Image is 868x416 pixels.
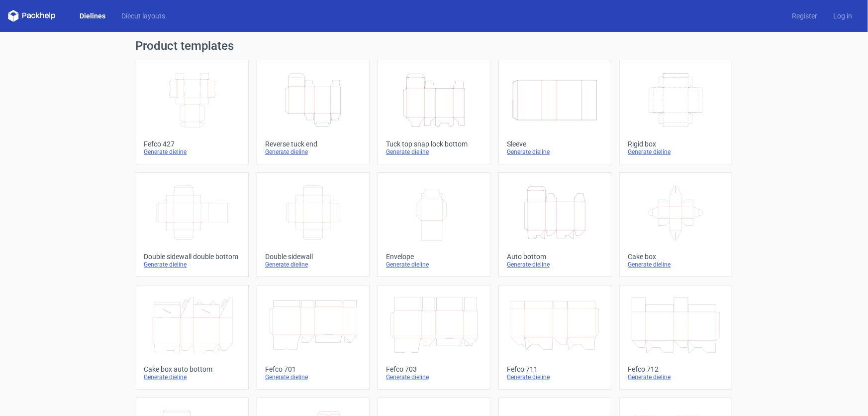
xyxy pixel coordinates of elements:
div: Tuck top snap lock bottom [386,140,482,148]
div: Generate dieline [507,373,603,381]
div: Fefco 427 [144,140,240,148]
div: Reverse tuck end [265,140,361,148]
a: Fefco 701Generate dieline [257,285,370,390]
a: Auto bottomGenerate dieline [498,172,611,277]
a: Double sidewallGenerate dieline [257,172,370,277]
div: Generate dieline [386,373,482,381]
a: Double sidewall double bottomGenerate dieline [136,172,249,277]
div: Sleeve [507,140,603,148]
a: Dielines [72,11,113,21]
a: EnvelopeGenerate dieline [378,172,490,277]
div: Generate dieline [386,148,482,156]
div: Generate dieline [628,148,724,156]
div: Envelope [386,253,482,261]
a: Cake boxGenerate dieline [619,172,732,277]
div: Generate dieline [507,261,603,269]
div: Generate dieline [265,373,361,381]
a: Fefco 427Generate dieline [136,60,249,164]
div: Generate dieline [144,261,240,269]
h1: Product templates [136,40,733,52]
div: Fefco 711 [507,365,603,373]
div: Fefco 703 [386,365,482,373]
div: Auto bottom [507,253,603,261]
a: Cake box auto bottomGenerate dieline [136,285,249,390]
a: Log in [825,11,860,21]
div: Generate dieline [265,148,361,156]
div: Generate dieline [144,373,240,381]
div: Cake box [628,253,724,261]
div: Cake box auto bottom [144,365,240,373]
a: Tuck top snap lock bottomGenerate dieline [378,60,490,164]
a: Register [784,11,825,21]
div: Generate dieline [386,261,482,269]
div: Generate dieline [628,261,724,269]
div: Generate dieline [628,373,724,381]
div: Fefco 701 [265,365,361,373]
a: Diecut layouts [113,11,173,21]
a: Reverse tuck endGenerate dieline [257,60,370,164]
div: Double sidewall double bottom [144,253,240,261]
div: Generate dieline [507,148,603,156]
a: Fefco 712Generate dieline [619,285,732,390]
div: Generate dieline [144,148,240,156]
div: Generate dieline [265,261,361,269]
a: Rigid boxGenerate dieline [619,60,732,164]
a: Fefco 711Generate dieline [498,285,611,390]
div: Double sidewall [265,253,361,261]
a: SleeveGenerate dieline [498,60,611,164]
div: Rigid box [628,140,724,148]
div: Fefco 712 [628,365,724,373]
a: Fefco 703Generate dieline [378,285,490,390]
